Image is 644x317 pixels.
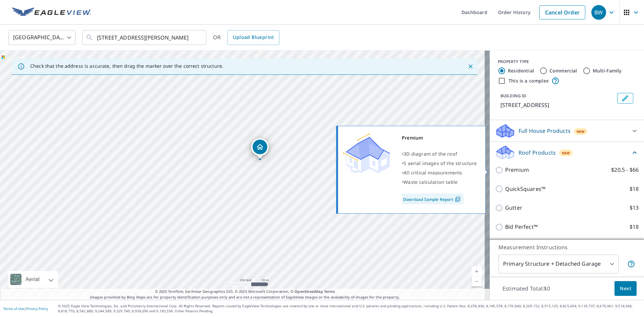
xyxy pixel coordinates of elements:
button: Next [614,281,637,296]
div: • [402,177,477,187]
a: Current Level 17, Zoom In [472,266,482,276]
p: © 2025 Eagle View Technologies, Inc. and Pictometry International Corp. All Rights Reserved. Repo... [58,304,641,314]
div: Dropped pin, building 1, Residential property, 3103 Angus Dr Prescott, AZ 86305 [251,138,269,159]
div: Primary Structure + Detached Garage [498,255,619,273]
div: • [402,159,477,168]
label: Multi-Family [593,67,622,74]
div: Premium [402,133,477,143]
p: $13 [630,204,639,212]
a: Current Level 17, Zoom Out [472,276,482,286]
label: This is a complex [508,77,549,84]
p: Roof Products [519,149,556,157]
span: 3D diagram of the roof [404,151,457,157]
p: Gutter [505,204,522,212]
button: Edit building 1 [617,93,633,104]
span: Upload Blueprint [233,33,274,42]
a: OpenStreetMap [294,289,323,294]
p: Full House Products [519,127,571,135]
label: Commercial [549,67,577,74]
div: Roof ProductsNew [495,145,639,160]
div: Aerial [8,271,58,288]
input: Search by address or latitude-longitude [97,28,193,47]
p: $20.5 - $66 [611,166,639,174]
a: Terms [324,289,335,294]
div: Full House ProductsNew [495,123,639,139]
div: PROPERTY TYPE [498,59,636,65]
span: © 2025 TomTom, Earthstar Geographics SIO, © 2025 Microsoft Corporation, © [155,289,335,295]
a: Cancel Order [539,5,585,19]
p: $18 [630,223,639,231]
div: • [402,168,477,177]
div: OR [213,30,279,45]
p: BUILDING ID [500,93,526,99]
p: $18 [630,185,639,193]
span: New [562,150,570,156]
a: Terms of Use [3,306,24,311]
a: Privacy Policy [26,306,48,311]
p: QuickSquares™ [505,185,545,193]
span: Your report will include the primary structure and a detached garage if one exists. [627,260,635,268]
img: Premium [343,133,390,173]
div: Aerial [23,271,42,288]
p: | [3,307,48,311]
span: All critical measurements [404,169,462,176]
p: Premium [505,166,529,174]
img: EV Logo [12,7,91,17]
span: 5 aerial images of the structure [404,160,477,166]
p: Bid Perfect™ [505,223,538,231]
label: Residential [508,67,534,74]
span: Next [620,284,631,293]
div: • [402,149,477,159]
div: BW [591,5,606,20]
p: Check that the address is accurate, then drag the marker over the correct structure. [30,63,223,69]
img: Pdf Icon [453,196,462,202]
span: New [577,129,585,134]
span: Waste calculation table [404,179,458,185]
a: Download Sample Report [402,194,464,204]
button: Close [466,62,475,71]
p: [STREET_ADDRESS] [500,101,614,109]
a: Upload Blueprint [227,30,279,45]
p: Estimated Total: $0 [497,281,555,296]
p: Measurement Instructions [498,243,635,251]
div: [GEOGRAPHIC_DATA] [8,28,75,47]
